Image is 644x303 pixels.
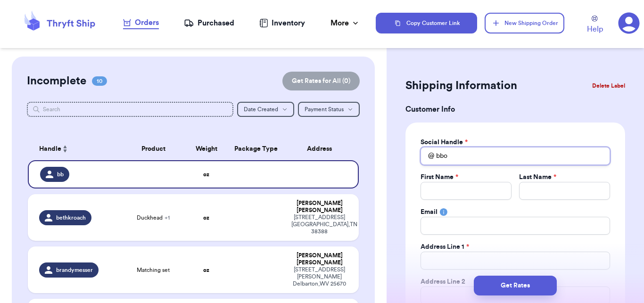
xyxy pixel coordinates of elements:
span: Duckhead [137,214,170,221]
strong: oz [203,172,209,177]
h2: Shipping Information [405,78,517,93]
strong: oz [203,215,209,221]
span: Date Created [244,106,278,112]
div: More [330,17,360,29]
label: Address Line 1 [421,242,469,252]
span: Payment Status [305,106,344,112]
span: Help [587,24,603,35]
span: 10 [92,76,107,86]
th: Package Type [226,138,286,160]
a: Purchased [184,17,234,29]
input: Search [27,102,233,117]
span: Matching set [137,266,170,274]
div: [PERSON_NAME] [PERSON_NAME] [291,200,347,214]
div: @ [421,147,434,165]
div: [STREET_ADDRESS] [GEOGRAPHIC_DATA] , TN 38388 [291,214,347,235]
button: Copy Customer Link [376,13,478,33]
label: First Name [421,172,458,182]
button: Get Rates [474,276,557,295]
th: Weight [187,138,226,160]
span: + 1 [165,215,170,221]
span: bb [57,171,64,178]
th: Product [120,138,186,160]
span: Handle [39,144,61,154]
label: Email [421,207,438,217]
h2: Incomplete [27,74,86,89]
button: New Shipping Order [485,13,564,33]
div: [STREET_ADDRESS][PERSON_NAME] Delbarton , WV 25670 [291,266,347,287]
button: Delete Label [588,75,629,96]
strong: oz [203,267,209,273]
span: bethkroach [56,214,86,221]
th: Address [286,138,359,160]
div: Orders [123,17,159,28]
a: Inventory [259,17,305,29]
h3: Customer Info [405,104,625,115]
a: Orders [123,17,159,29]
div: [PERSON_NAME] [PERSON_NAME] [291,252,347,266]
span: brandymesser [56,266,93,274]
button: Get Rates for All (0) [282,72,360,90]
a: Help [587,16,603,35]
label: Social Handle [421,138,468,147]
button: Date Created [237,102,294,117]
label: Last Name [519,172,556,182]
button: Sort ascending [61,143,69,155]
button: Payment Status [298,102,360,117]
